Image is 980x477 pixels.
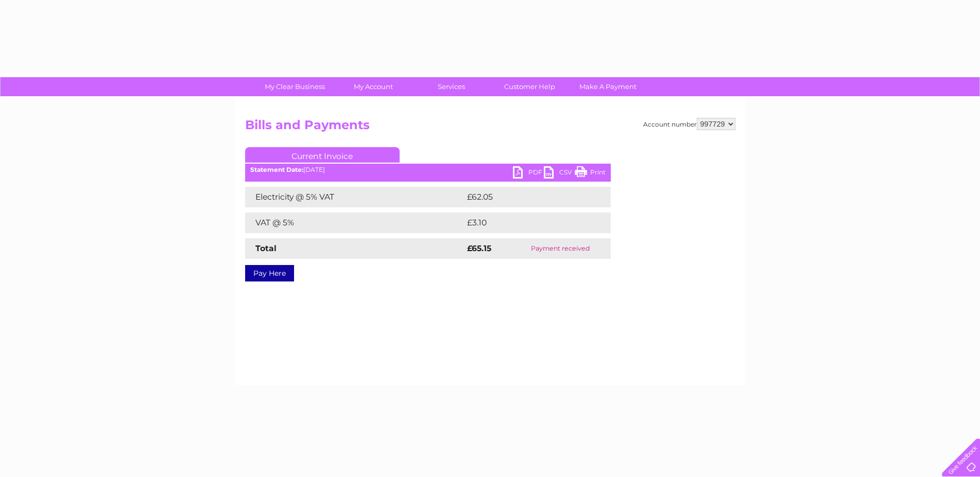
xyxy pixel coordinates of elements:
a: CSV [544,166,575,181]
a: Pay Here [245,265,294,281]
a: My Account [331,77,416,96]
a: Current Invoice [245,147,400,163]
strong: £65.15 [467,243,491,253]
td: £62.05 [465,187,590,207]
a: Customer Help [487,77,572,96]
b: Statement Date: [250,166,303,173]
a: My Clear Business [252,77,337,96]
strong: Total [255,243,277,253]
a: Services [409,77,494,96]
a: PDF [513,166,544,181]
div: Account number [643,118,735,130]
td: Payment received [510,238,611,259]
td: VAT @ 5% [245,213,465,233]
td: £3.10 [465,213,586,233]
h2: Bills and Payments [245,118,735,137]
a: Print [575,166,606,181]
a: Make A Payment [565,77,650,96]
td: Electricity @ 5% VAT [245,187,465,207]
div: [DATE] [245,166,611,173]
